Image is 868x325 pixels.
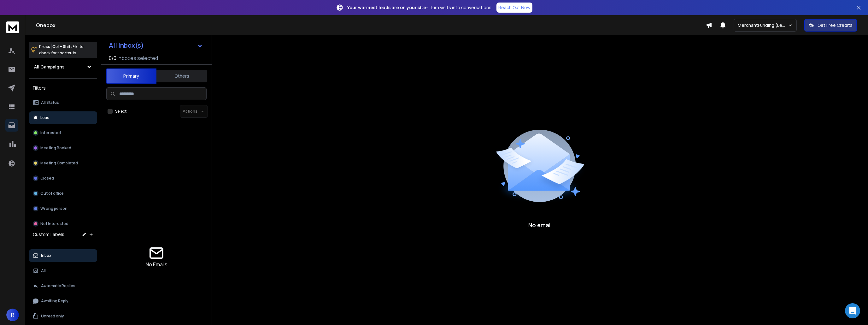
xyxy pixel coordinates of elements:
[156,69,207,83] button: Others
[6,21,19,33] img: logo
[41,253,51,258] p: Inbox
[41,314,64,319] p: Unread only
[29,127,97,139] button: Interested
[34,64,65,70] h1: All Campaigns
[104,39,208,52] button: All Inbox(s)
[498,4,531,11] p: Reach Out Now
[29,142,97,154] button: Meeting Booked
[109,42,144,49] h1: All Inbox(s)
[29,111,97,124] button: Lead
[40,191,64,196] p: Out of office
[40,176,54,181] p: Closed
[109,54,116,62] span: 0 / 0
[39,44,84,56] p: Press to check for shortcuts.
[40,206,67,211] p: Wrong person
[41,283,75,288] p: Automatic Replies
[40,130,61,135] p: Interested
[496,3,532,13] a: Reach Out Now
[29,280,97,292] button: Automatic Replies
[41,298,68,304] p: Awaiting Reply
[51,43,78,50] span: Ctrl + Shift + k
[6,309,19,321] button: R
[146,261,167,268] p: No Emails
[29,157,97,169] button: Meeting Completed
[29,249,97,262] button: Inbox
[29,84,97,92] h3: Filters
[29,96,97,109] button: All Status
[347,4,426,10] strong: Your warmest leads are on your site
[804,19,857,32] button: Get Free Credits
[29,264,97,277] button: All
[36,21,706,29] h1: Onebox
[845,303,860,318] div: Open Intercom Messenger
[347,4,491,11] p: – Turn visits into conversations
[115,109,126,114] label: Select
[40,221,68,226] p: Not Interested
[29,187,97,200] button: Out of office
[40,145,71,151] p: Meeting Booked
[40,161,78,166] p: Meeting Completed
[29,295,97,307] button: Awaiting Reply
[106,68,156,84] button: Primary
[40,115,50,120] p: Lead
[29,172,97,185] button: Closed
[41,100,59,105] p: All Status
[29,310,97,322] button: Unread only
[33,231,64,238] h3: Custom Labels
[528,221,552,229] p: No email
[29,217,97,230] button: Not Interested
[738,22,788,28] p: MerchantFunding (LeadChimp)
[118,54,158,62] h3: Inboxes selected
[29,61,97,73] button: All Campaigns
[41,268,46,273] p: All
[29,202,97,215] button: Wrong person
[818,22,853,28] p: Get Free Credits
